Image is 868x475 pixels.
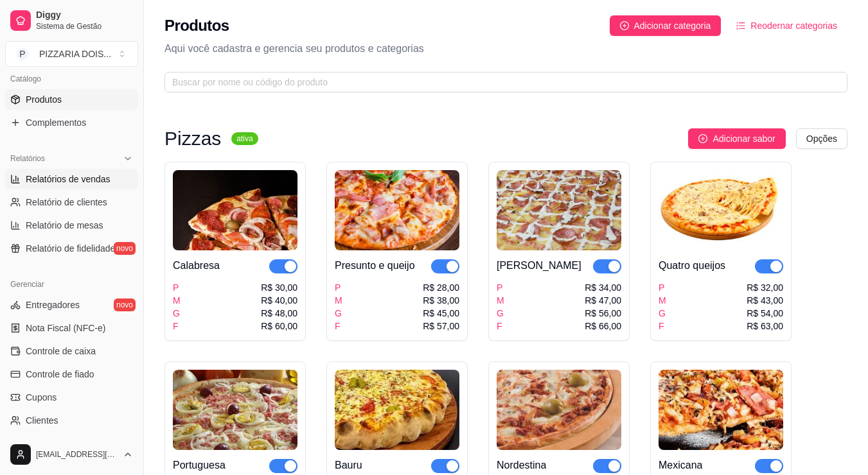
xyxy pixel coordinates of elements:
div: M [173,294,181,307]
a: Relatórios de vendas [5,169,138,189]
div: F [335,320,342,332]
div: G [497,307,504,320]
div: R$ 30,00 [261,281,297,294]
div: R$ 34,00 [585,281,621,294]
div: F [497,320,504,332]
span: Adicionar sabor [713,132,775,146]
span: Reodernar categorias [750,19,837,33]
div: R$ 63,00 [747,320,783,332]
button: Reodernar categorias [726,15,847,36]
a: Cupons [5,387,138,408]
span: Adicionar categoria [634,19,711,33]
div: R$ 56,00 [585,307,621,320]
span: Controle de fiado [26,368,94,381]
button: Opções [796,128,847,149]
a: Complementos [5,112,138,133]
span: Relatórios de vendas [26,173,111,186]
button: Select a team [5,41,138,67]
div: R$ 54,00 [747,307,783,320]
h3: Pizzas [164,131,221,146]
button: [EMAIL_ADDRESS][DOMAIN_NAME] [5,439,138,470]
span: Cupons [26,391,57,404]
a: Clientes [5,410,138,431]
img: product-image [335,170,459,250]
div: R$ 45,00 [423,307,459,320]
a: Controle de fiado [5,364,138,384]
div: R$ 60,00 [261,320,297,332]
span: Controle de caixa [26,345,96,358]
a: Relatório de clientes [5,192,138,212]
span: Opções [806,132,837,146]
div: G [659,307,666,320]
a: Nota Fiscal (NFC-e) [5,318,138,338]
div: M [335,294,342,307]
span: [EMAIL_ADDRESS][DOMAIN_NAME] [36,449,118,460]
span: Relatórios [10,153,45,164]
a: Produtos [5,89,138,110]
div: R$ 66,00 [585,320,621,332]
span: Complementos [26,116,86,129]
h2: Produtos [164,15,229,36]
div: R$ 57,00 [423,320,459,332]
span: Clientes [26,414,58,427]
div: R$ 38,00 [423,294,459,307]
span: Produtos [26,93,62,106]
a: Controle de caixa [5,341,138,361]
span: Relatório de fidelidade [26,242,115,255]
div: PIZZARIA DOIS ... [39,47,111,60]
span: Relatório de mesas [26,219,103,232]
img: product-image [173,370,297,450]
span: Entregadores [26,298,80,311]
button: Adicionar sabor [688,128,785,149]
div: R$ 28,00 [423,281,459,294]
span: plus-circle [698,134,707,143]
div: Catálogo [5,69,138,89]
div: Bauru [335,458,362,473]
div: [PERSON_NAME] [497,258,581,273]
div: R$ 32,00 [747,281,783,294]
input: Buscar por nome ou código do produto [172,75,829,89]
a: Estoque [5,433,138,454]
div: Portuguesa [173,458,226,473]
img: product-image [659,170,783,250]
img: product-image [659,370,783,450]
span: Diggy [36,10,133,21]
img: product-image [497,170,621,250]
div: F [173,320,181,332]
div: P [659,281,666,294]
div: F [659,320,666,332]
span: Sistema de Gestão [36,21,133,31]
div: M [497,294,504,307]
a: Entregadoresnovo [5,295,138,315]
img: product-image [497,370,621,450]
div: P [497,281,504,294]
div: R$ 43,00 [747,294,783,307]
a: Relatório de mesas [5,215,138,236]
div: Mexicana [659,458,702,473]
div: M [659,294,666,307]
span: Relatório de clientes [26,196,107,209]
span: ordered-list [736,21,745,30]
div: G [173,307,181,320]
div: Calabresa [173,258,220,273]
span: Nota Fiscal (NFC-e) [26,322,105,334]
a: DiggySistema de Gestão [5,5,138,36]
div: P [335,281,342,294]
p: Aqui você cadastra e gerencia seu produtos e categorias [164,41,847,56]
div: R$ 40,00 [261,294,297,307]
div: Gerenciar [5,274,138,295]
span: P [16,47,29,60]
div: R$ 48,00 [261,307,297,320]
button: Adicionar categoria [610,15,722,36]
div: Quatro queijos [659,258,725,273]
div: G [335,307,342,320]
div: P [173,281,181,294]
img: product-image [335,370,459,450]
a: Relatório de fidelidadenovo [5,238,138,259]
div: Nordestina [497,458,546,473]
span: plus-circle [620,21,629,30]
sup: ativa [231,132,258,145]
img: product-image [173,170,297,250]
div: Presunto e queijo [335,258,415,273]
div: R$ 47,00 [585,294,621,307]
